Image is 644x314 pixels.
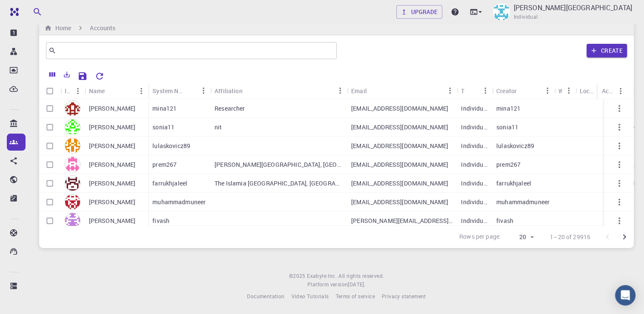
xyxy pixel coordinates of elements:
[461,198,488,206] p: Individual
[496,179,531,188] p: farrukhjaleel
[443,84,457,97] button: Menu
[562,84,575,97] button: Menu
[351,217,452,225] p: [PERSON_NAME][EMAIL_ADDRESS][PERSON_NAME][DOMAIN_NAME]
[71,84,85,98] button: Menu
[338,272,384,280] span: All rights reserved.
[152,198,206,206] p: muhammadmuneer
[348,281,366,288] span: [DATE] .
[65,100,80,116] img: avatar
[347,83,457,99] div: Email
[89,179,136,188] p: [PERSON_NAME]
[492,83,554,99] div: Creator
[152,123,175,131] p: sonia11
[496,160,521,169] p: prem267
[152,160,177,169] p: prem267
[587,44,627,57] button: Create
[105,84,118,98] button: Sort
[335,293,375,300] span: Terms of service
[461,217,488,225] p: Individual
[90,23,115,33] h6: Accounts
[60,83,85,99] div: Icon
[52,23,71,33] h6: Home
[351,160,448,169] p: [EMAIL_ADDRESS][DOMAIN_NAME]
[89,217,136,225] p: [PERSON_NAME]
[598,83,627,99] div: Actions
[575,83,608,99] div: Location
[461,104,488,113] p: Individual
[89,83,105,99] div: Name
[513,13,538,21] span: Individual
[496,142,534,150] p: lulaskovicz89
[307,280,348,289] span: Platform version
[215,179,343,188] p: The Islamia [GEOGRAPHIC_DATA], [GEOGRAPHIC_DATA]
[351,142,448,150] p: [EMAIL_ADDRESS][DOMAIN_NAME]
[307,272,337,280] a: Exabyte Inc.
[382,293,426,300] span: Privacy statement
[493,3,510,20] img: Anna University
[210,83,347,99] div: Affiliation
[465,84,478,97] button: Sort
[554,83,575,99] div: Web
[541,84,554,97] button: Menu
[558,83,562,99] div: Web
[367,84,381,97] button: Sort
[616,228,633,245] button: Go to next page
[152,83,183,99] div: System Name
[89,104,136,113] p: [PERSON_NAME]
[215,123,222,131] p: nit
[7,8,19,16] img: logo
[351,83,367,99] div: Email
[65,119,80,135] img: avatar
[351,198,448,206] p: [EMAIL_ADDRESS][DOMAIN_NAME]
[496,104,521,113] p: mina121
[65,157,80,172] img: avatar
[351,179,448,188] p: [EMAIL_ADDRESS][DOMAIN_NAME]
[614,84,627,98] button: Menu
[351,104,448,113] p: [EMAIL_ADDRESS][DOMAIN_NAME]
[550,233,590,241] p: 1–20 of 29916
[65,213,80,228] img: avatar
[65,138,80,154] img: avatar
[152,217,169,225] p: fivash
[148,83,210,99] div: System Name
[351,123,448,131] p: [EMAIL_ADDRESS][DOMAIN_NAME]
[496,123,518,131] p: sonia11
[247,293,284,300] span: Documentation
[602,83,614,99] div: Actions
[348,280,366,289] a: [DATE].
[65,175,80,191] img: avatar
[461,83,465,99] div: Type
[152,179,187,188] p: farrukhjaleel
[89,142,136,150] p: [PERSON_NAME]
[74,68,91,85] button: Save Explorer Settings
[496,83,517,99] div: Creator
[459,232,501,242] p: Rows per page:
[215,104,245,113] p: Researcher
[517,84,530,97] button: Sort
[135,84,148,98] button: Menu
[197,84,210,97] button: Menu
[382,292,426,301] a: Privacy statement
[478,84,492,97] button: Menu
[183,84,197,97] button: Sort
[215,83,243,99] div: Affiliation
[333,84,347,97] button: Menu
[496,217,513,225] p: fivash
[243,84,256,97] button: Sort
[215,160,343,169] p: [PERSON_NAME][GEOGRAPHIC_DATA], [GEOGRAPHIC_DATA]
[45,68,60,81] button: Columns
[580,83,595,99] div: Location
[43,23,117,33] nav: breadcrumb
[615,285,635,305] div: Open Intercom Messenger
[595,84,608,97] button: Menu
[504,231,536,243] div: 20
[91,68,108,85] button: Reset Explorer Settings
[152,104,177,113] p: mina121
[65,194,80,210] img: avatar
[457,83,492,99] div: Type
[461,160,488,169] p: Individual
[461,179,488,188] p: Individual
[60,68,74,81] button: Export
[89,198,136,206] p: [PERSON_NAME]
[513,3,632,13] p: [PERSON_NAME][GEOGRAPHIC_DATA]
